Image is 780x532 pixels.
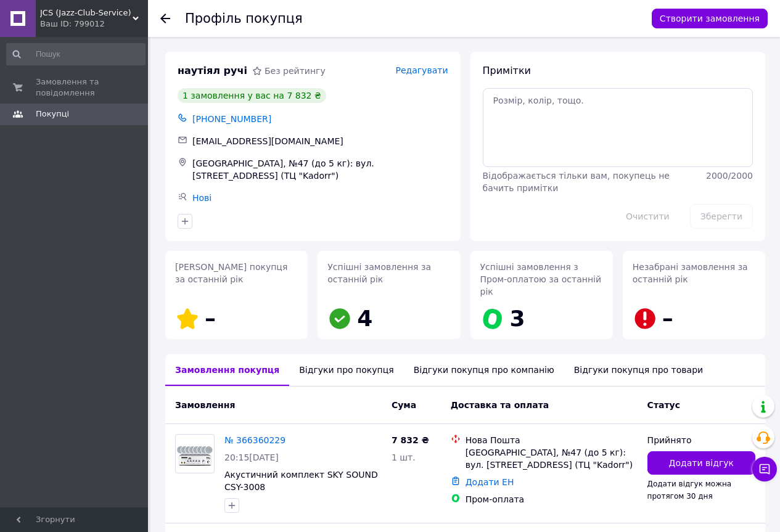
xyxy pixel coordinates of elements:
[395,65,448,75] span: Редагувати
[192,114,271,124] span: [PHONE_NUMBER]
[265,66,326,76] span: Без рейтингу
[564,354,713,386] div: Відгуки покупця про товари
[192,136,343,146] span: [EMAIL_ADDRESS][DOMAIN_NAME]
[466,446,638,471] div: [GEOGRAPHIC_DATA], №47 (до 5 кг): вул. [STREET_ADDRESS] (ТЦ "Kadorr")
[392,400,416,410] span: Cума
[40,7,133,18] span: JCS (Jazz-Club-Service)
[752,457,777,481] button: Чат з покупцем
[392,452,416,462] span: 1 шт.
[647,451,755,475] button: Додати відгук
[175,434,215,473] a: Фото товару
[633,262,748,284] span: Незабрані замовлення за останній рік
[466,493,638,505] div: Пром-оплата
[404,354,564,386] div: Відгуки покупця про компанію
[6,43,146,65] input: Пошук
[289,354,403,386] div: Відгуки про покупця
[466,477,514,487] a: Додати ЕН
[706,171,753,181] span: 2000 / 2000
[327,262,431,284] span: Успішні замовлення за останній рік
[190,155,451,184] div: [GEOGRAPHIC_DATA], №47 (до 5 кг): вул. [STREET_ADDRESS] (ТЦ "Kadorr")
[480,262,602,297] span: Успішні замовлення з Пром-оплатою за останній рік
[176,441,214,467] img: Фото товару
[185,11,303,26] h1: Профіль покупця
[175,400,235,410] span: Замовлення
[483,65,531,76] span: Примітки
[165,354,289,386] div: Замовлення покупця
[483,171,670,193] span: Відображається тільки вам, покупець не бачить примітки
[451,400,549,410] span: Доставка та оплата
[224,435,285,445] a: № 366360229
[652,9,768,28] button: Створити замовлення
[192,193,211,203] a: Нові
[160,12,170,25] div: Повернутися назад
[178,64,247,78] span: наутіял ручі
[36,108,69,120] span: Покупці
[205,306,216,331] span: –
[178,88,326,103] div: 1 замовлення у вас на 7 832 ₴
[647,434,755,446] div: Прийнято
[647,400,680,410] span: Статус
[466,434,638,446] div: Нова Пошта
[40,18,148,30] div: Ваш ID: 799012
[36,76,114,99] span: Замовлення та повідомлення
[669,457,734,469] span: Додати відгук
[175,262,287,284] span: [PERSON_NAME] покупця за останній рік
[392,435,429,445] span: 7 832 ₴
[224,470,378,492] a: Акустичний комплект SKY SOUND CSY-3008
[647,480,732,501] span: Додати відгук можна протягом 30 дня
[662,306,673,331] span: –
[224,452,279,462] span: 20:15[DATE]
[357,306,372,331] span: 4
[510,306,525,331] span: 3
